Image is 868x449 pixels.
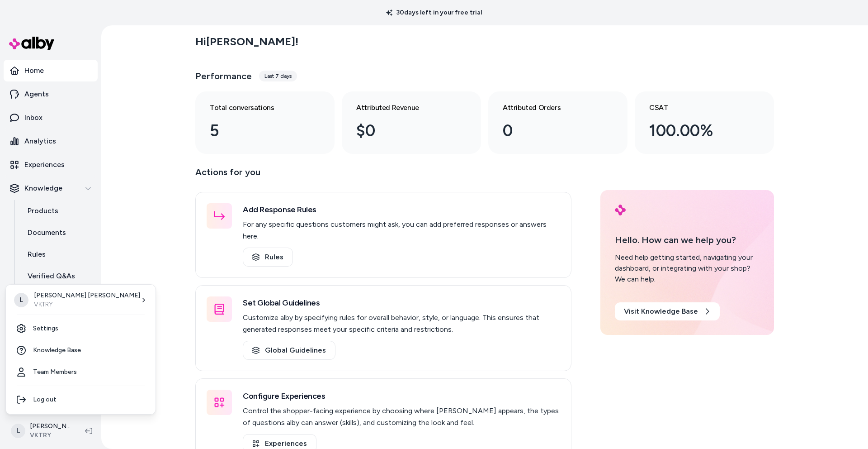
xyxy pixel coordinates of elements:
p: [PERSON_NAME] [PERSON_NAME] [34,291,140,300]
div: Log out [9,389,152,411]
span: L [14,293,28,307]
p: VKTRY [34,300,140,309]
span: Knowledge Base [33,346,81,355]
a: Team Members [9,361,152,383]
a: Settings [9,318,152,339]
